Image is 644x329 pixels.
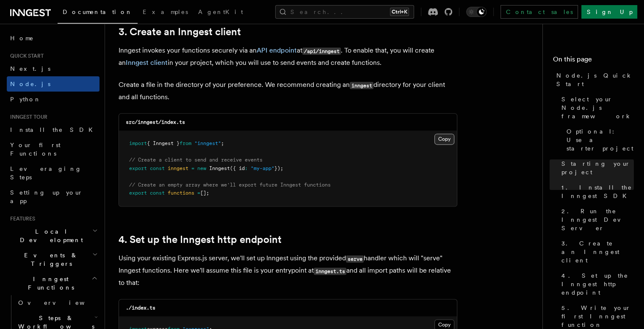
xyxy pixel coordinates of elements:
[561,207,634,232] span: 2. Run the Inngest Dev Server
[561,159,634,176] span: Starting your project
[58,3,138,24] a: Documentation
[126,305,155,311] code: ./index.ts
[7,61,100,76] a: Next.js
[7,215,35,222] span: Features
[558,204,634,236] a: 2. Run the Inngest Dev Server
[168,190,194,196] span: functions
[197,190,200,196] span: =
[567,127,634,153] span: Optional: Use a starter project
[7,275,91,292] span: Inngest Functions
[230,165,245,171] span: ({ id
[556,71,634,88] span: Node.js Quick Start
[18,299,105,306] span: Overview
[434,134,454,145] button: Copy
[10,81,50,87] span: Node.js
[129,190,147,196] span: export
[7,92,100,107] a: Python
[221,140,224,146] span: ;
[7,53,44,59] span: Quick start
[119,252,457,289] p: Using your existing Express.js server, we'll set up Inngest using the provided handler which will...
[558,180,634,204] a: 1. Install the Inngest SDK
[561,239,634,265] span: 3. Create an Inngest client
[7,122,100,137] a: Install the SDK
[7,185,100,209] a: Setting up your app
[129,157,263,163] span: // Create a client to send and receive events
[7,76,100,92] a: Node.js
[138,3,193,23] a: Examples
[561,304,634,329] span: 5. Write your first Inngest function
[10,65,50,72] span: Next.js
[466,7,486,17] button: Toggle dark mode
[7,161,100,185] a: Leveraging Steps
[119,45,457,69] p: Inngest invokes your functions securely via an at . To enable that, you will create an in your pr...
[197,165,206,171] span: new
[209,165,230,171] span: Inngest
[119,79,457,103] p: Create a file in the directory of your preference. We recommend creating an directory for your cl...
[15,295,100,310] a: Overview
[251,165,274,171] span: "my-app"
[129,140,147,146] span: import
[198,8,243,15] span: AgentKit
[275,5,414,19] button: Search...Ctrl+K
[314,268,346,275] code: inngest.ts
[500,5,578,19] a: Contact sales
[129,182,331,188] span: // Create an empty array where we'll export future Inngest functions
[119,26,241,38] a: 3. Create an Inngest client
[10,126,98,133] span: Install the SDK
[346,255,364,262] code: serve
[150,165,165,171] span: const
[553,68,634,92] a: Node.js Quick Start
[7,248,100,271] button: Events & Triggers
[200,190,209,196] span: [];
[126,59,168,67] a: Inngest client
[147,140,180,146] span: { Inngest }
[350,82,373,89] code: inngest
[150,190,165,196] span: const
[10,189,83,204] span: Setting up your app
[7,271,100,295] button: Inngest Functions
[126,119,185,125] code: src/inngest/index.ts
[553,54,634,68] h4: On this page
[129,165,147,171] span: export
[257,46,297,54] a: API endpoint
[7,114,47,120] span: Inngest tour
[193,3,248,23] a: AgentKit
[245,165,248,171] span: :
[63,8,133,15] span: Documentation
[7,224,100,248] button: Local Development
[10,165,82,181] span: Leveraging Steps
[558,268,634,300] a: 4. Set up the Inngest http endpoint
[563,124,634,156] a: Optional: Use a starter project
[390,8,409,16] kbd: Ctrl+K
[7,227,92,244] span: Local Development
[10,34,34,42] span: Home
[168,165,188,171] span: inngest
[561,95,634,120] span: Select your Node.js framework
[558,156,634,180] a: Starting your project
[581,5,637,19] a: Sign Up
[558,236,634,268] a: 3. Create an Inngest client
[143,8,188,15] span: Examples
[194,140,221,146] span: "inngest"
[119,234,282,245] a: 4. Set up the Inngest http endpoint
[561,183,634,200] span: 1. Install the Inngest SDK
[10,96,41,103] span: Python
[180,140,191,146] span: from
[191,165,194,171] span: =
[302,47,341,55] code: /api/inngest
[274,165,283,171] span: });
[7,251,92,268] span: Events & Triggers
[7,137,100,161] a: Your first Functions
[7,31,100,46] a: Home
[561,271,634,297] span: 4. Set up the Inngest http endpoint
[558,92,634,124] a: Select your Node.js framework
[10,142,61,157] span: Your first Functions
